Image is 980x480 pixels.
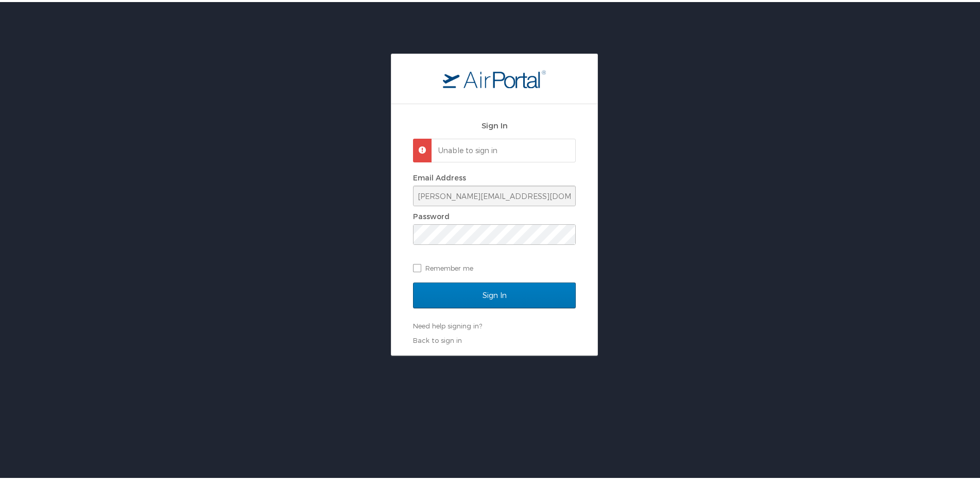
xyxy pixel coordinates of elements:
a: Need help signing in? [413,320,482,328]
a: Back to sign in [413,334,462,342]
label: Password [413,210,450,219]
p: Unable to sign in [438,143,566,154]
img: logo [443,68,546,86]
label: Remember me [413,258,576,274]
h2: Sign In [413,118,576,129]
input: Sign In [413,280,576,306]
label: Email Address [413,171,466,180]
